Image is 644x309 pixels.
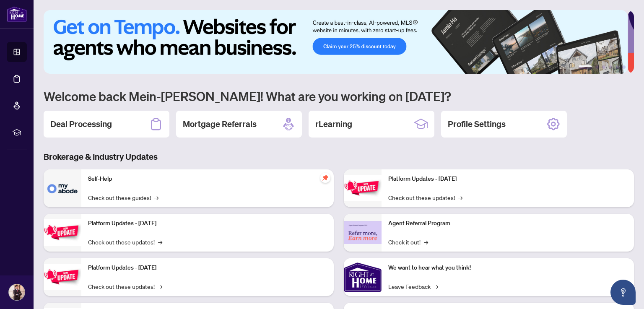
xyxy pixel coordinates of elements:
h3: Brokerage & Industry Updates [44,151,634,163]
span: → [154,193,158,202]
a: Check out these updates!→ [388,193,462,202]
img: We want to hear what you think! [344,258,382,296]
button: 2 [595,65,599,69]
img: logo [7,6,27,22]
p: We want to hear what you think! [388,263,627,273]
p: Self-Help [88,174,327,184]
h2: rLearning [315,118,352,130]
span: → [158,282,162,291]
h2: Deal Processing [50,118,112,130]
a: Check out these guides!→ [88,193,158,202]
button: 5 [615,65,619,69]
p: Platform Updates - [DATE] [88,263,327,273]
button: 3 [602,65,605,69]
img: Self-Help [44,169,81,207]
img: Platform Updates - September 16, 2025 [44,219,81,246]
p: Agent Referral Program [388,219,627,228]
button: 4 [609,65,612,69]
h2: Profile Settings [448,118,506,130]
a: Check it out!→ [388,237,428,247]
button: 6 [622,65,626,69]
button: Open asap [610,280,636,305]
a: Check out these updates!→ [88,282,162,291]
h1: Welcome back Mein-[PERSON_NAME]! What are you working on [DATE]? [44,88,634,104]
p: Platform Updates - [DATE] [88,219,327,228]
button: 1 [579,65,592,69]
img: Platform Updates - July 21, 2025 [44,264,81,290]
span: → [424,237,428,247]
img: Profile Icon [9,284,25,300]
h2: Mortgage Referrals [183,118,257,130]
img: Platform Updates - June 23, 2025 [344,175,382,201]
a: Leave Feedback→ [388,282,438,291]
span: → [434,282,438,291]
span: → [158,237,162,247]
span: pushpin [320,173,330,183]
a: Check out these updates!→ [88,237,162,247]
p: Platform Updates - [DATE] [388,174,627,184]
span: → [458,193,462,202]
img: Agent Referral Program [344,221,382,244]
img: Slide 0 [44,10,628,74]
